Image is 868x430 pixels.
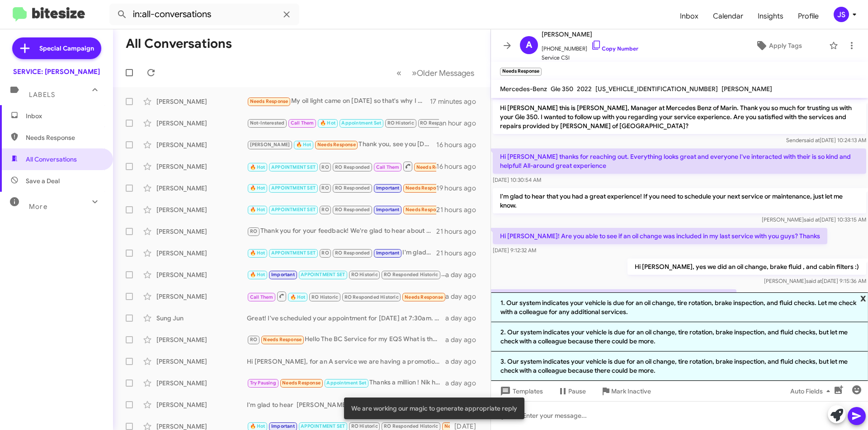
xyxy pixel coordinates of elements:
div: a day ago [445,314,483,323]
p: Hi [PERSON_NAME] thanks for reaching out. Everything looks great and everyone I've interacted wit... [493,148,866,174]
span: 🔥 Hot [250,207,265,213]
span: Insights [750,3,791,29]
span: RO Historic [311,294,338,300]
span: RO Responded Historic [420,120,474,126]
span: [PERSON_NAME] [250,142,290,148]
button: Templates [491,383,550,399]
div: [PERSON_NAME] [156,97,247,106]
a: Profile [791,3,826,29]
div: [PERSON_NAME] [156,379,247,388]
div: [PERSON_NAME] [156,357,247,366]
div: Thank you. [247,269,445,280]
div: [PERSON_NAME] [156,335,247,344]
span: RO Historic [387,120,414,126]
span: 🔥 Hot [290,294,306,300]
span: Needs Response [416,164,455,170]
div: JS [834,7,849,22]
span: 🔥 Hot [250,272,265,277]
div: Perfect [247,204,436,215]
span: RO Responded [335,164,370,170]
span: RO Responded Historic [344,294,399,300]
span: APPOINTMENT SET [271,250,316,256]
span: RO [321,164,329,170]
span: RO [250,228,257,234]
span: Needs Response [406,185,444,191]
p: Hi [PERSON_NAME] this is [PERSON_NAME], Manager at Mercedes Benz of Marin. Thank you so much for ... [493,100,866,134]
span: A [526,38,532,52]
div: [PERSON_NAME] [156,162,247,171]
span: « [396,67,401,79]
div: a day ago [445,270,483,279]
a: Inbox [673,3,706,29]
div: a day ago [445,335,483,344]
span: x [860,292,866,303]
span: RO Responded [335,185,370,191]
span: [PERSON_NAME] [542,29,638,40]
p: I'm glad to hear that you had a great experience! If you need to schedule your next service or ma... [493,188,866,213]
span: [PERSON_NAME] [722,85,772,93]
span: APPOINTMENT SET [271,164,316,170]
div: [PERSON_NAME] [156,270,247,279]
div: [PERSON_NAME] [156,249,247,258]
span: APPOINTMENT SET [301,272,345,277]
span: RO [250,337,257,342]
span: said at [804,216,820,223]
div: Thanks a million ! Nik has been great ! [247,378,445,388]
button: Next [406,64,480,82]
span: APPOINTMENT SET [271,185,316,191]
span: Call Them [250,294,274,300]
div: a day ago [445,357,483,366]
a: Calendar [706,3,750,29]
span: Needs Response [250,98,288,104]
input: Search [109,4,299,25]
li: 3. Our system indicates your vehicle is due for an oil change, tire rotation, brake inspection, a... [491,351,868,381]
p: Hi [PERSON_NAME]! Are you able to see if an oil change was included in my last service with you g... [493,228,827,244]
span: Needs Response [317,142,356,148]
div: Inbound Call [247,161,436,172]
span: Important [271,272,295,277]
div: 17 minutes ago [430,97,483,106]
div: [PERSON_NAME] [156,140,247,149]
span: Important [271,423,295,429]
span: Templates [498,383,543,399]
span: Apply Tags [769,37,802,54]
span: Appointment Set [341,120,381,126]
span: said at [804,137,820,143]
span: Needs Response [405,294,443,300]
span: Service CSI [542,53,638,62]
small: Needs Response [500,68,542,76]
a: Copy Number [591,45,638,52]
li: 1. Our system indicates your vehicle is due for an oil change, tire rotation, brake inspection, a... [491,292,868,322]
span: Save a Deal [26,176,60,185]
span: 🔥 Hot [250,250,265,256]
div: Hi [PERSON_NAME], for an A service we are having a promotion for $299.00, can I make an appointme... [247,357,445,366]
span: Special Campaign [39,44,94,53]
div: [PERSON_NAME] [156,227,247,236]
span: Mercedes-Benz [500,85,547,93]
span: Important [376,250,400,256]
div: 21 hours ago [436,249,483,258]
span: Older Messages [417,68,474,78]
span: 🔥 Hot [250,423,265,429]
span: Inbox [26,111,103,120]
span: More [29,203,47,211]
button: Pause [550,383,593,399]
span: Needs Response [263,337,302,342]
span: Important [376,185,400,191]
span: 2022 [577,85,592,93]
div: Great thx [247,183,436,193]
span: Gle 350 [551,85,573,93]
div: 21 hours ago [436,227,483,236]
li: 2. Our system indicates your vehicle is due for an oil change, tire rotation, brake inspection, a... [491,322,868,351]
span: RO [321,207,329,213]
div: [PERSON_NAME] [156,184,247,193]
span: Call Them [376,164,400,170]
div: Sung Jun [156,314,247,323]
span: APPOINTMENT SET [271,207,316,213]
div: [PERSON_NAME] [156,205,247,214]
button: Previous [391,64,407,82]
span: RO [321,185,329,191]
